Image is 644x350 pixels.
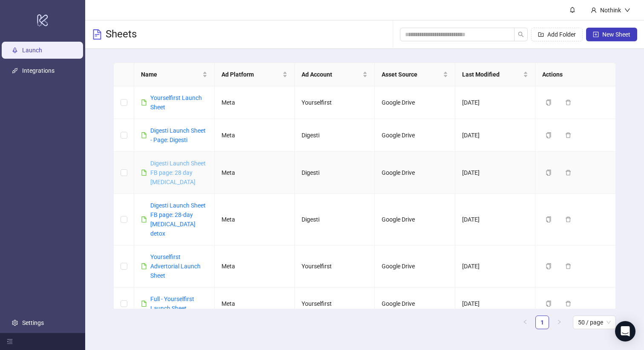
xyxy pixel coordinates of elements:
td: Yourselfirst [295,86,375,119]
h3: Sheets [106,28,137,41]
span: Asset Source [382,70,441,79]
th: Ad Account [295,63,375,86]
span: file [141,170,147,176]
td: Meta [215,152,295,194]
span: delete [565,100,571,105]
a: Full - Yourselfirst Launch Sheet [150,296,194,312]
span: right [557,319,562,324]
span: file [141,263,147,269]
th: Actions [535,63,615,86]
td: Meta [215,86,295,119]
td: [DATE] [455,194,535,245]
div: Page Size [573,316,616,329]
td: Yourselfirst [295,287,375,320]
li: Previous Page [518,316,532,329]
a: Digesti Launch Sheet FB page: 28-day [MEDICAL_DATA] detox [150,202,206,237]
span: file [141,132,147,138]
a: Digesti Launch Sheet FB page: 28 day [MEDICAL_DATA] [150,160,206,185]
td: [DATE] [455,287,535,320]
span: delete [565,263,571,269]
span: delete [565,132,571,138]
span: delete [565,301,571,307]
td: Meta [215,119,295,152]
span: copy [546,170,552,176]
td: Digesti [295,119,375,152]
span: Ad Account [302,70,361,79]
span: user [591,7,597,13]
td: [DATE] [455,86,535,119]
th: Name [134,63,214,86]
span: New Sheet [602,31,630,38]
span: delete [565,170,571,176]
span: file [141,216,147,222]
button: right [552,316,566,329]
td: [DATE] [455,119,535,152]
span: file [141,301,147,307]
a: Yourselfirst Launch Sheet [150,94,202,111]
span: search [518,31,524,37]
td: Google Drive [375,194,455,245]
td: Digesti [295,194,375,245]
td: Yourselfirst [295,245,375,287]
span: file-text [92,29,102,40]
th: Last Modified [455,63,535,86]
th: Ad Platform [215,63,295,86]
button: left [518,316,532,329]
span: down [624,7,630,13]
a: Launch [22,47,42,54]
a: Digesti Launch Sheet - Page: Digesti [150,127,206,143]
div: Nothink [597,6,624,15]
a: Yourselfirst Advertorial Launch Sheet [150,253,201,279]
li: 1 [535,316,549,329]
span: copy [546,100,552,105]
span: delete [565,216,571,222]
span: 50 / page [578,316,611,329]
td: Meta [215,194,295,245]
span: left [523,319,528,324]
td: Meta [215,287,295,320]
span: Add Folder [547,31,576,38]
span: copy [546,216,552,222]
a: Settings [22,319,44,326]
button: Add Folder [531,28,583,41]
td: Google Drive [375,245,455,287]
td: Google Drive [375,152,455,194]
span: copy [546,263,552,269]
span: folder-add [538,31,544,37]
td: Digesti [295,152,375,194]
button: New Sheet [586,28,637,41]
a: Integrations [22,67,55,74]
span: file [141,100,147,105]
td: Meta [215,245,295,287]
div: Open Intercom Messenger [615,321,635,341]
span: menu-fold [7,339,13,344]
td: Google Drive [375,119,455,152]
td: [DATE] [455,152,535,194]
td: Google Drive [375,287,455,320]
td: [DATE] [455,245,535,287]
span: Last Modified [462,70,521,79]
span: copy [546,301,552,307]
span: plus-square [593,31,599,37]
span: bell [569,7,575,13]
td: Google Drive [375,86,455,119]
span: Ad Platform [221,70,281,79]
span: Name [141,70,200,79]
span: copy [546,132,552,138]
a: 1 [536,316,549,329]
th: Asset Source [375,63,455,86]
li: Next Page [552,316,566,329]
